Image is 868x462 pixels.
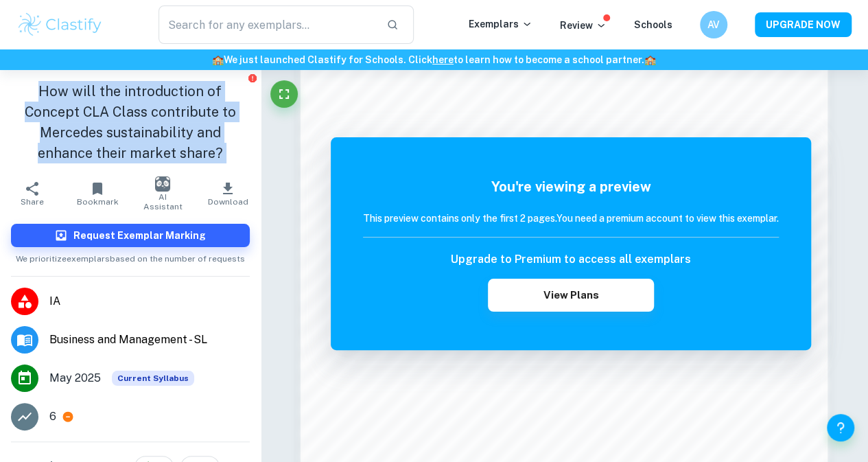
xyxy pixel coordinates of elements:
[112,371,194,386] div: This exemplar is based on the current syllabus. Feel free to refer to it for inspiration/ideas wh...
[634,19,672,30] a: Schools
[49,408,56,425] p: 6
[644,54,656,65] span: 🏫
[560,18,607,33] p: Review
[139,192,187,211] span: AI Assistant
[65,174,130,213] button: Bookmark
[49,293,250,310] span: IA
[196,174,261,213] button: Download
[451,251,691,268] h6: Upgrade to Premium to access all exemplars
[49,332,250,348] span: Business and Management - SL
[755,12,852,37] button: UPGRADE NOW
[21,197,44,207] span: Share
[363,211,779,226] h6: This preview contains only the first 2 pages. You need a premium account to view this exemplar.
[827,414,854,441] button: Help and Feedback
[248,73,258,83] button: Report issue
[16,11,104,38] img: Clastify logo
[432,54,454,65] a: here
[11,224,250,247] button: Request Exemplar Marking
[700,11,727,38] button: AV
[469,16,532,32] p: Exemplars
[270,80,298,108] button: Fullscreen
[155,176,170,192] img: AI Assistant
[3,52,865,67] h6: We just launched Clastify for Schools. Click to learn how to become a school partner.
[77,197,119,207] span: Bookmark
[11,81,250,163] h1: How will the introduction of Concept CLA Class contribute to Mercedes sustainability and enhance ...
[208,197,248,207] span: Download
[212,54,224,65] span: 🏫
[159,5,375,44] input: Search for any exemplars...
[706,17,722,32] h6: AV
[16,247,245,265] span: We prioritize exemplars based on the number of requests
[488,279,654,312] button: View Plans
[130,174,196,213] button: AI Assistant
[73,228,206,243] h6: Request Exemplar Marking
[112,371,194,386] span: Current Syllabus
[49,370,101,386] span: May 2025
[363,176,779,197] h5: You're viewing a preview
